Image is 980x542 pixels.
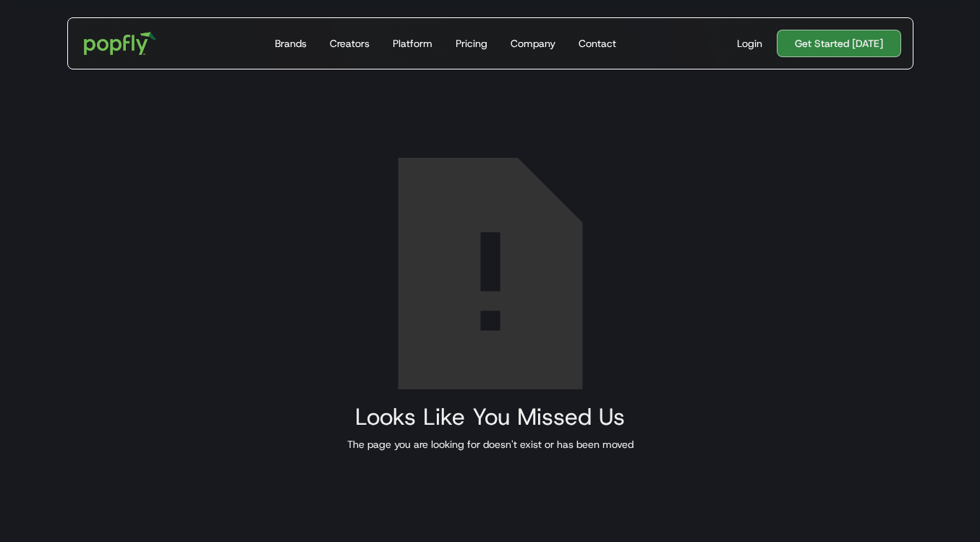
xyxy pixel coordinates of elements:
[579,36,616,51] div: Contact
[347,437,634,452] div: The page you are looking for doesn't exist or has been moved
[573,18,622,69] a: Contact
[324,18,375,69] a: Creators
[347,404,634,430] h2: Looks Like You Missed Us
[450,18,493,69] a: Pricing
[387,18,438,69] a: Platform
[456,36,487,51] div: Pricing
[511,36,555,51] div: Company
[74,22,167,65] a: home
[777,30,901,57] a: Get Started [DATE]
[393,36,433,51] div: Platform
[731,36,768,51] a: Login
[275,36,307,51] div: Brands
[330,36,370,51] div: Creators
[269,18,312,69] a: Brands
[505,18,561,69] a: Company
[737,36,762,51] div: Login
